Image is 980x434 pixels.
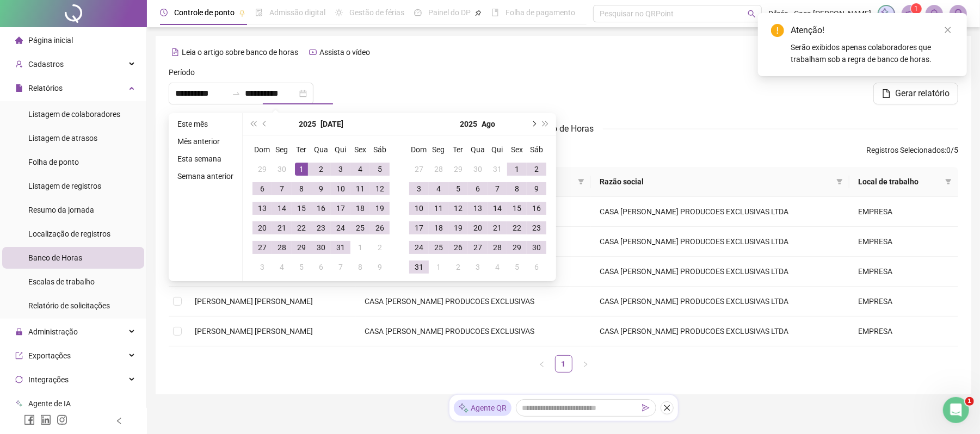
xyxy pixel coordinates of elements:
div: 13 [256,202,269,215]
div: 20 [256,221,269,234]
div: 27 [471,241,484,254]
span: Agente de IA [28,399,71,408]
div: 28 [432,163,445,176]
span: bell [929,9,939,18]
span: filter [836,178,843,185]
span: file [15,84,23,92]
span: Listagem de registros [28,182,101,190]
td: 2025-07-29 [448,159,468,179]
a: 1 [556,356,572,372]
span: Exportações [28,351,71,360]
td: 2025-07-08 [292,179,311,199]
span: Local de trabalho [858,176,941,188]
div: 11 [354,182,367,195]
div: 29 [295,241,308,254]
td: 2025-09-02 [448,257,468,277]
div: 8 [295,182,308,195]
sup: 1 [911,3,922,14]
td: 2025-08-07 [331,257,350,277]
button: Gerar relatório [873,83,958,104]
td: 2025-08-03 [409,179,429,199]
div: 21 [491,221,504,234]
td: 2025-08-23 [527,218,546,238]
td: CASA [PERSON_NAME] PRODUCOES EXCLUSIVAS LTDA [591,257,850,287]
span: Admissão digital [269,8,325,17]
div: 1 [295,163,308,176]
div: 20 [471,221,484,234]
div: Serão exibidos apenas colaboradores que trabalham sob a regra de banco de horas. [791,41,954,65]
span: left [539,361,545,368]
td: 2025-08-19 [448,218,468,238]
div: 22 [295,221,308,234]
span: Listagem de colaboradores [28,110,120,119]
div: 17 [334,202,347,215]
td: 2025-06-30 [272,159,292,179]
div: 21 [275,221,288,234]
td: 2025-08-06 [468,179,488,199]
td: 2025-07-26 [370,218,390,238]
td: 2025-08-31 [409,257,429,277]
td: 2025-07-19 [370,199,390,218]
td: 2025-08-03 [252,257,272,277]
td: 2025-09-03 [468,257,488,277]
button: prev-year [259,113,271,135]
td: 2025-08-05 [448,179,468,199]
td: 2025-07-24 [331,218,350,238]
div: 6 [471,182,484,195]
th: Qua [311,140,331,159]
td: 2025-09-06 [527,257,546,277]
span: Administração [28,327,78,336]
button: next-year [527,113,539,135]
div: 4 [354,163,367,176]
td: 2025-08-16 [527,199,546,218]
td: 2025-07-31 [331,238,350,257]
td: 2025-08-17 [409,218,429,238]
div: 25 [354,221,367,234]
td: 2025-06-29 [252,159,272,179]
span: file-text [171,48,179,56]
td: 2025-08-18 [429,218,448,238]
div: 26 [373,221,386,234]
span: youtube [309,48,317,56]
a: Close [942,24,954,36]
th: Sáb [370,140,390,159]
td: 2025-07-11 [350,179,370,199]
td: 2025-07-17 [331,199,350,218]
td: 2025-08-14 [488,199,507,218]
button: right [577,355,594,373]
div: 30 [315,241,328,254]
td: 2025-08-20 [468,218,488,238]
span: home [15,36,23,44]
div: 27 [256,241,269,254]
div: 27 [412,163,426,176]
span: Leia o artigo sobre banco de horas [182,48,298,57]
div: 7 [334,261,347,274]
span: pushpin [239,10,245,16]
div: 24 [412,241,426,254]
div: Agente QR [454,400,511,416]
td: 2025-07-22 [292,218,311,238]
div: 7 [275,182,288,195]
div: 16 [530,202,543,215]
div: 28 [275,241,288,254]
td: 2025-07-07 [272,179,292,199]
td: CASA [PERSON_NAME] PRODUCOES EXCLUSIVAS LTDA [591,227,850,257]
td: 2025-09-05 [507,257,527,277]
span: filter [834,173,845,190]
div: 30 [471,163,484,176]
div: 2 [373,241,386,254]
div: 5 [510,261,523,274]
td: 2025-08-21 [488,218,507,238]
span: close [944,26,952,34]
td: 2025-09-01 [429,257,448,277]
span: Folha de pagamento [506,8,575,17]
button: year panel [299,113,316,135]
div: 6 [530,261,543,274]
span: swap-right [232,89,241,98]
span: instagram [57,414,67,425]
button: super-prev-year [247,113,259,135]
span: [PERSON_NAME] [PERSON_NAME] [195,327,313,336]
span: notification [905,9,915,18]
div: 23 [530,221,543,234]
span: Relatórios [28,84,63,92]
